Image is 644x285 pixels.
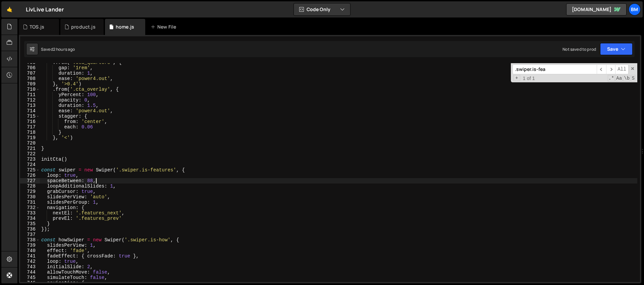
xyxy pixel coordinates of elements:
[151,24,179,30] div: New File
[562,46,596,52] div: Not saved to prod
[20,270,40,275] div: 744
[20,92,40,97] div: 711
[20,275,40,280] div: 745
[20,71,40,76] div: 707
[20,119,40,124] div: 716
[20,140,40,146] div: 720
[20,237,40,243] div: 738
[53,46,75,52] div: 2 hours ago
[513,65,597,74] input: Search for
[71,24,96,30] div: product.js
[20,184,40,189] div: 728
[20,162,40,167] div: 724
[20,264,40,270] div: 743
[20,124,40,130] div: 717
[20,103,40,108] div: 713
[20,167,40,173] div: 725
[20,108,40,114] div: 714
[20,194,40,200] div: 730
[20,157,40,162] div: 723
[20,97,40,103] div: 712
[20,151,40,157] div: 722
[20,248,40,253] div: 740
[597,65,606,74] span: ​
[623,75,630,82] span: Whole Word Search
[20,210,40,216] div: 733
[520,76,538,81] span: 1 of 1
[20,173,40,178] div: 726
[615,75,623,82] span: CaseSensitive Search
[20,227,40,232] div: 736
[20,178,40,184] div: 727
[20,130,40,135] div: 718
[20,135,40,140] div: 719
[20,253,40,259] div: 741
[566,3,627,15] a: [DOMAIN_NAME]
[20,189,40,194] div: 729
[20,65,40,71] div: 706
[629,3,641,15] a: bm
[631,75,635,82] span: Search In Selection
[20,205,40,210] div: 732
[30,24,44,30] div: TOS.js
[20,87,40,92] div: 710
[20,259,40,264] div: 742
[20,216,40,221] div: 734
[20,243,40,248] div: 739
[606,65,615,74] span: ​
[20,114,40,119] div: 715
[116,24,134,30] div: home.js
[615,65,629,74] span: Alt-Enter
[20,146,40,151] div: 721
[41,46,75,52] div: Saved
[600,43,633,55] button: Save
[20,200,40,205] div: 731
[20,221,40,227] div: 735
[20,232,40,237] div: 737
[1,1,18,17] a: 🤙
[513,75,520,81] span: Toggle Replace mode
[20,76,40,81] div: 708
[608,75,615,82] span: RegExp Search
[26,5,64,13] div: LivLive Lander
[294,3,350,15] button: Code Only
[20,81,40,87] div: 709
